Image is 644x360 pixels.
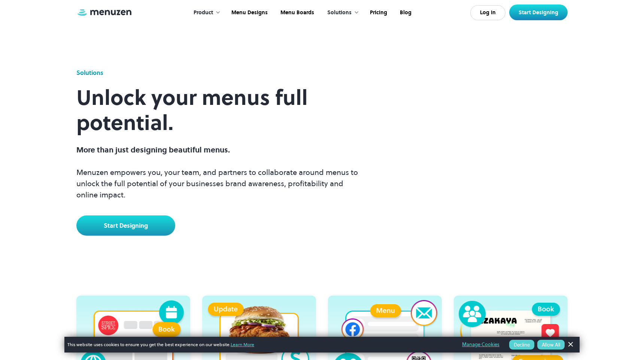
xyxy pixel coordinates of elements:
[76,144,364,200] p: Menuzen empowers you, your team, and partners to collaborate around menus to unlock the full pote...
[224,1,273,24] a: Menu Designs
[76,215,175,236] a: Start Designing
[76,85,364,135] h1: Unlock your menus full potential.
[186,1,224,24] div: Product
[470,5,505,20] a: Log In
[509,340,534,350] button: Decline
[67,341,452,348] span: This website uses cookies to ensure you get the best experience on our website.
[537,340,565,350] button: Allow All
[76,68,103,77] div: Solutions
[231,341,254,348] a: Learn More
[76,145,230,155] span: More than just designing beautiful menus.
[273,1,320,24] a: Menu Boards
[194,9,213,17] div: Product
[320,1,363,24] div: Solutions
[327,9,352,17] div: Solutions
[565,339,576,350] a: Dismiss Banner
[363,1,393,24] a: Pricing
[462,341,499,349] a: Manage Cookies
[393,1,417,24] a: Blog
[509,4,568,20] a: Start Designing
